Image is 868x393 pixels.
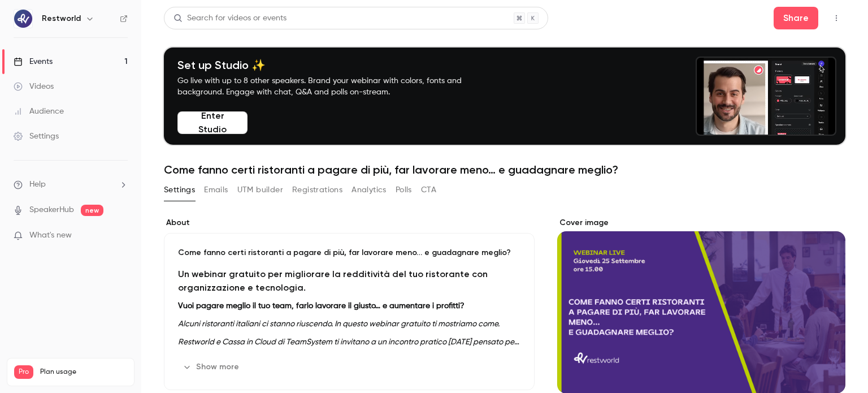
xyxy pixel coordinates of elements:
[178,267,520,295] h2: Un webinar gratuito per migliorare la redditività del tuo ristorante con organizzazione e tecnolo...
[14,81,54,92] div: Videos
[14,179,128,191] li: help-dropdown-opener
[557,217,845,228] label: Cover image
[178,247,520,258] p: Come fanno certi ristoranti a pagare di più, far lavorare meno… e guadagnare meglio?
[164,217,535,228] label: About
[29,204,74,216] a: SpeakerHub
[14,131,59,142] div: Settings
[29,230,72,241] span: What's new
[42,13,81,24] h6: Restworld
[421,181,436,199] button: CTA
[173,12,287,24] div: Search for videos or events
[204,181,228,199] button: Emails
[29,179,46,191] span: Help
[177,111,248,134] button: Enter Studio
[774,7,818,29] button: Share
[178,358,246,376] button: Show more
[292,181,342,199] button: Registrations
[396,181,412,199] button: Polls
[177,58,488,72] h4: Set up Studio ✨
[351,181,387,199] button: Analytics
[14,365,33,379] span: Pro
[14,56,53,67] div: Events
[237,181,283,199] button: UTM builder
[14,106,64,117] div: Audience
[114,231,128,241] iframe: Noticeable Trigger
[164,181,195,199] button: Settings
[40,368,127,377] span: Plan usage
[14,10,32,28] img: Restworld
[164,163,845,176] h1: Come fanno certi ristoranti a pagare di più, far lavorare meno… e guadagnare meglio?
[178,302,465,310] strong: Vuoi pagare meglio il tuo team, farlo lavorare il giusto… e aumentare i profitti?
[81,205,103,216] span: new
[178,320,500,328] em: Alcuni ristoranti italiani ci stanno riuscendo. In questo webinar gratuito ti mostriamo come.
[178,338,519,373] em: Restworld e Cassa in Cloud di TeamSystem ti invitano a un incontro pratico [DATE] pensato per imp...
[177,75,488,98] p: Go live with up to 8 other speakers. Brand your webinar with colors, fonts and background. Engage...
